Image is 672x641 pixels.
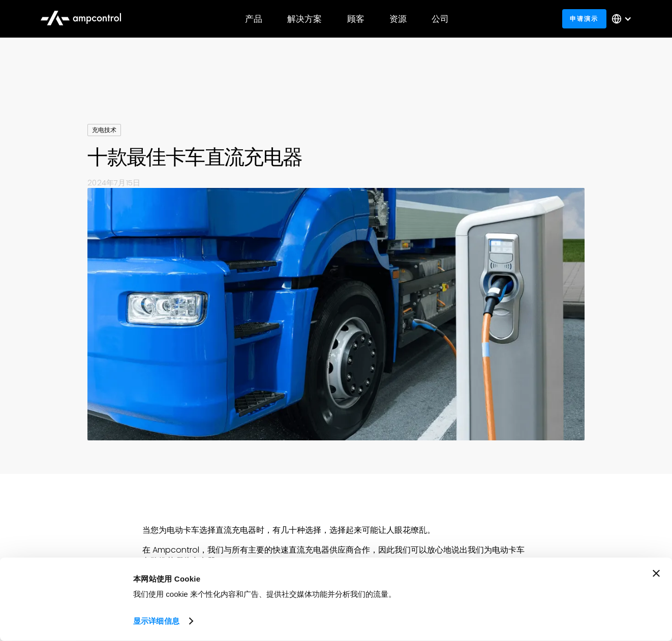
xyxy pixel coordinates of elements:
[432,13,449,25] font: 公司
[389,13,407,24] div: 资源
[133,590,396,598] font: 我们使用 cookie 来个性化内容和广告、提供社交媒体功能并分析我们的流量。
[245,13,262,25] font: 产品
[347,13,364,25] font: 顾客
[488,570,634,599] button: 好的
[570,14,598,23] font: 申请演示
[133,614,192,629] a: 显示详细信息
[554,580,569,589] font: 好的
[287,13,322,25] font: 解决方案
[92,125,116,134] font: 充电技术
[562,9,606,28] a: 申请演示
[142,524,435,536] font: 当您为电动卡车选择直流充电器时，有几十种选择，选择起来可能让人眼花缭乱。
[432,13,449,24] div: 公司
[133,574,200,583] font: 本网站使用 Cookie
[87,177,140,188] font: 2024年7月15日
[653,570,660,577] button: 关闭横幅
[142,544,525,567] font: 在 Ampcontrol，我们与所有主要的快速直流充电器供应商合作，因此我们可以放心地说出我们为电动卡车车队推荐哪些充电器。
[347,13,364,24] div: 顾客
[87,143,302,171] font: 十款最佳卡车直流充电器
[245,13,262,24] div: 产品
[389,13,407,25] font: 资源
[133,617,179,625] font: 显示详细信息
[287,13,322,24] div: 解决方案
